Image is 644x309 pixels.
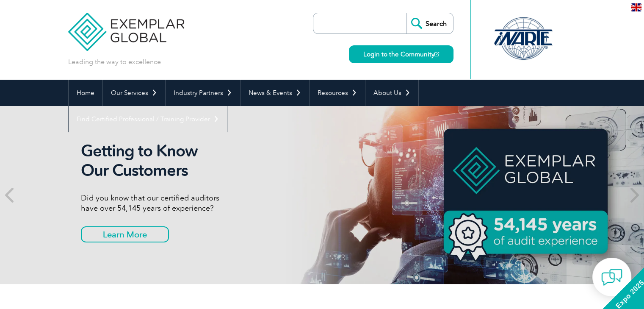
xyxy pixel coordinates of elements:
[68,57,161,67] p: Leading the way to excellence
[69,80,102,106] a: Home
[601,267,622,288] img: contact-chat.png
[166,80,240,106] a: Industry Partners
[81,226,169,242] a: Learn More
[81,141,398,180] h2: Getting to Know Our Customers
[365,80,418,106] a: About Us
[631,3,641,11] img: en
[240,80,309,106] a: News & Events
[69,106,227,132] a: Find Certified Professional / Training Provider
[406,13,453,33] input: Search
[103,80,165,106] a: Our Services
[434,52,439,56] img: open_square.png
[310,80,365,106] a: Resources
[349,45,453,63] a: Login to the Community
[81,193,398,213] p: Did you know that our certified auditors have over 54,145 years of experience?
